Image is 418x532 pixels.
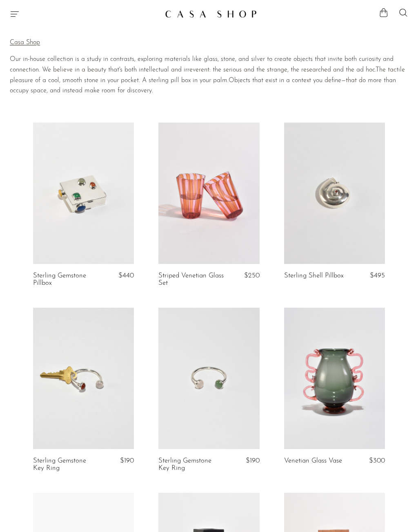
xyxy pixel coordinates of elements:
[10,56,394,73] span: Our in-house collection is a study in contrasts, exploring materials like glass, stone, and silve...
[10,67,405,84] span: e tactile pleasure of a cool, smooth stone in your pocket. A sterling pill box in your palm.
[10,9,20,19] button: Menu
[10,38,408,48] p: Casa Shop
[369,457,385,464] span: $300
[244,272,260,279] span: $250
[33,457,99,472] a: Sterling Gemstone Key Ring
[284,272,344,279] a: Sterling Shell Pillbox
[158,272,224,287] a: Striped Venetian Glass Set
[246,457,260,464] span: $190
[370,272,385,279] span: $495
[331,77,335,84] span: fi
[284,457,342,465] a: Venetian Glass Vase
[229,77,331,84] span: Objects that exist in a context you de
[10,54,408,96] div: Page 4
[120,457,134,464] span: $190
[118,272,134,279] span: $440
[376,67,382,73] span: Th
[158,457,224,472] a: Sterling Gemstone Key Ring
[33,272,99,287] a: Sterling Gemstone Pillbox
